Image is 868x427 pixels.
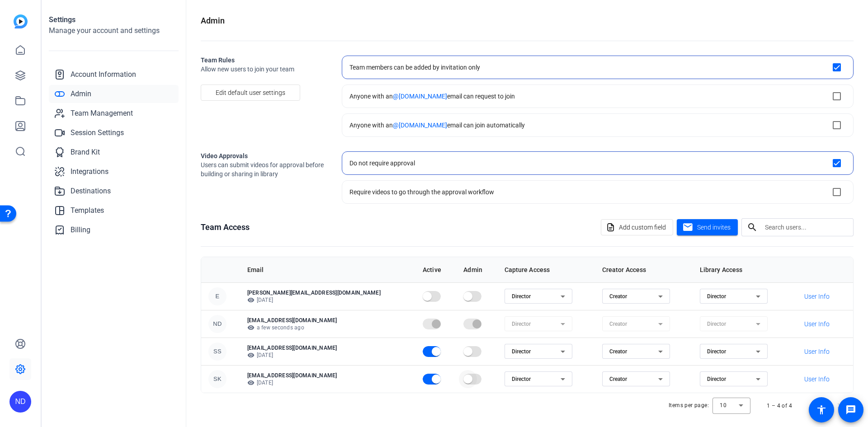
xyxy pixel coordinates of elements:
span: User Info [804,319,830,328]
mat-icon: mail [682,222,693,233]
span: Add custom field [619,219,666,236]
div: Anyone with an email can request to join [349,92,515,101]
th: Active [415,257,456,282]
span: Director [707,376,726,382]
a: Account Information [49,66,179,84]
h2: Team Rules [201,56,327,65]
th: Creator Access [595,257,693,282]
span: @[DOMAIN_NAME] [393,122,447,129]
a: Team Management [49,104,179,122]
button: Next page [828,395,850,417]
h1: Settings [49,14,179,25]
mat-icon: visibility [247,296,255,304]
div: SK [208,370,226,388]
h2: Manage your account and settings [49,25,179,36]
span: User Info [804,375,830,384]
mat-icon: visibility [247,324,255,331]
div: E [208,287,226,305]
span: Director [707,293,726,300]
span: Integrations [71,166,108,177]
a: Billing [49,221,179,239]
div: Items per page: [669,401,709,410]
span: Admin [71,89,91,99]
span: @[DOMAIN_NAME] [393,93,447,100]
mat-icon: visibility [247,352,255,359]
span: User Info [804,292,830,301]
span: Users can submit videos for approval before building or sharing in library [201,160,327,178]
button: Send invites [677,219,738,235]
mat-icon: search [741,222,763,233]
button: User Info [797,288,836,305]
span: Session Settings [71,127,124,138]
span: Director [707,348,726,355]
span: Director [512,348,531,355]
span: Destinations [71,186,111,197]
th: Library Access [693,257,790,282]
span: Director [512,376,531,382]
button: Edit default user settings [201,84,300,101]
span: Send invites [697,223,731,232]
button: Add custom field [601,219,673,235]
div: Do not require approval [349,159,415,168]
span: User Info [804,347,830,356]
button: Previous page [807,395,828,417]
p: [DATE] [247,379,409,386]
p: [DATE] [247,352,409,359]
span: Edit default user settings [216,84,285,101]
img: blue-gradient.svg [14,14,28,28]
a: Admin [49,85,179,103]
h1: Admin [201,14,225,27]
a: Brand Kit [49,143,179,161]
mat-icon: visibility [247,379,255,386]
span: Account Information [71,69,136,80]
th: Capture Access [497,257,595,282]
p: [PERSON_NAME][EMAIL_ADDRESS][DOMAIN_NAME] [247,289,409,296]
button: User Info [797,371,836,387]
input: Search users... [765,222,846,233]
span: Creator [609,348,627,355]
span: Billing [71,225,90,235]
div: Anyone with an email can join automatically [349,121,525,130]
div: Require videos to go through the approval workflow [349,188,494,197]
span: Brand Kit [71,147,100,158]
mat-icon: accessibility [816,404,827,415]
p: [EMAIL_ADDRESS][DOMAIN_NAME] [247,344,409,352]
h1: Team Access [201,221,250,234]
div: Team members can be added by invitation only [349,63,480,72]
p: [EMAIL_ADDRESS][DOMAIN_NAME] [247,372,409,379]
a: Templates [49,202,179,220]
mat-icon: message [845,404,856,415]
p: a few seconds ago [247,324,409,331]
span: Creator [609,293,627,300]
div: ND [9,391,31,413]
p: [DATE] [247,296,409,304]
span: Allow new users to join your team [201,65,327,74]
div: 1 – 4 of 4 [767,401,792,410]
span: Director [512,293,531,300]
th: Admin [456,257,497,282]
th: Email [240,257,416,282]
span: Creator [609,376,627,382]
h2: Video Approvals [201,151,327,160]
button: User Info [797,343,836,360]
button: User Info [797,316,836,332]
p: [EMAIL_ADDRESS][DOMAIN_NAME] [247,317,409,324]
div: ND [208,315,226,333]
span: Templates [71,205,104,216]
a: Integrations [49,163,179,181]
span: Team Management [71,108,133,119]
a: Destinations [49,182,179,200]
div: SS [208,343,226,361]
a: Session Settings [49,124,179,142]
